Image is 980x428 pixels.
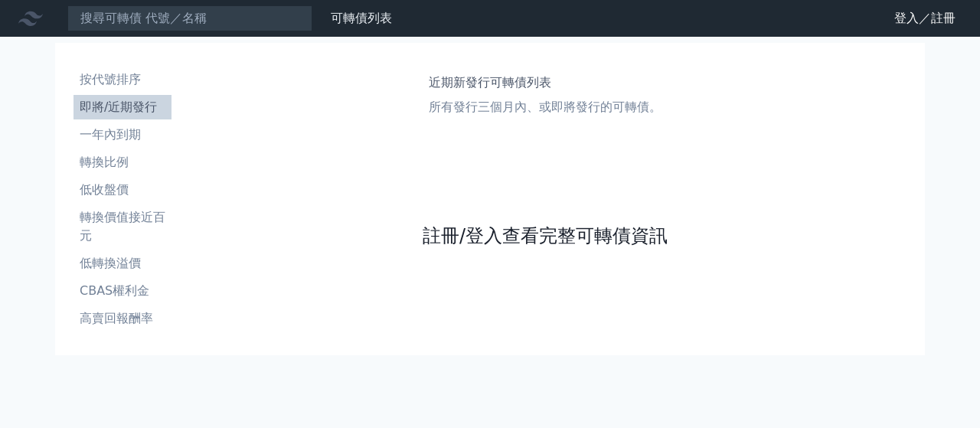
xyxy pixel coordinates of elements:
[73,95,171,119] a: 即將/近期發行
[73,208,171,245] li: 轉換價值接近百元
[429,74,661,92] h1: 近期新發行可轉債列表
[73,153,171,172] li: 轉換比例
[73,150,171,175] a: 轉換比例
[73,254,171,273] li: 低轉換溢價
[73,205,171,248] a: 轉換價值接近百元
[73,70,171,89] li: 按代號排序
[73,251,171,276] a: 低轉換溢價
[67,5,312,31] input: 搜尋可轉債 代號／名稱
[429,98,661,116] p: 所有發行三個月內、或即將發行的可轉債。
[331,11,392,25] a: 可轉債列表
[73,123,171,147] a: 一年內到期
[73,306,171,331] a: 高賣回報酬率
[73,98,171,116] li: 即將/近期發行
[73,279,171,303] a: CBAS權利金
[423,224,668,248] a: 註冊/登入查看完整可轉債資訊
[73,181,171,199] li: 低收盤價
[73,309,171,328] li: 高賣回報酬率
[73,178,171,202] a: 低收盤價
[73,67,171,92] a: 按代號排序
[73,126,171,144] li: 一年內到期
[882,6,968,31] a: 登入／註冊
[73,282,171,300] li: CBAS權利金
